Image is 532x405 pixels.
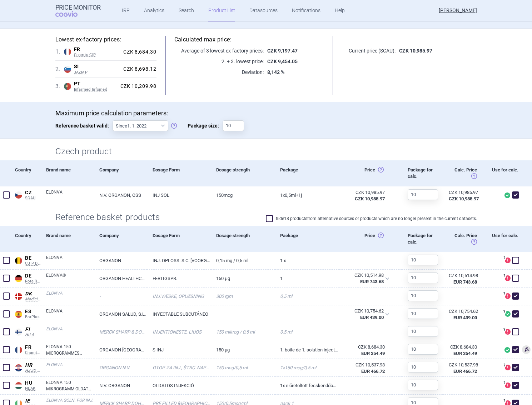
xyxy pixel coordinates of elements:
span: COGVIO [55,11,88,17]
div: Dosage Form [147,160,211,186]
a: 150 mikrog / 0.5 ml [211,323,275,341]
input: 10 [408,290,438,301]
abbr: SP-CAU-010 Chorvatsko [344,362,385,375]
div: CZK 10,514.98EUR 743.68 [339,270,394,287]
p: Maximum price calculation parameters: [55,109,477,117]
abbr: SP-CAU-010 Německo hrazené volně prodejné LP [344,272,384,285]
p: Deviation: [174,69,264,76]
a: BEBECBIP DCI [13,254,41,266]
label: hide 18 products from alternative sources or products which are no longer present in the current ... [266,215,477,222]
div: Dosage strength [211,160,275,186]
span: BotPlus [25,315,41,320]
span: 3 . [55,82,64,91]
img: France [15,346,22,354]
img: Belgium [15,257,22,264]
a: INJ.VÆSKE, OPLØSNING [147,287,211,305]
span: 1 . [55,47,64,56]
span: HU [25,380,41,386]
a: CZK 10,754.62EUR 439.00 [443,305,486,324]
div: Price [339,160,403,186]
span: CBIP DCI [25,261,41,266]
input: 10 [408,189,438,200]
span: ? [502,399,506,403]
a: FERTIGSPR. [147,270,211,287]
span: Reference basket valid: [55,120,113,131]
div: Package for calc. [402,160,443,186]
div: CZK 8,698.12 [120,66,156,72]
a: 1 x [275,252,339,269]
input: 10 [408,308,438,319]
abbr: SP-CAU-010 Francie [344,344,385,357]
a: OLDATOS INJEKCIÓ [147,377,211,394]
a: 300 rgm [211,287,275,305]
p: 2. + 3. lowest price: [174,58,264,65]
p: Average of 3 lowest ex-factory prices: [174,47,264,54]
a: 0,5 ml [275,287,339,305]
strong: EUR 466.72 [453,369,477,374]
div: CZK 10,754.62 [344,308,384,314]
a: DKDKMedicinpriser [13,289,41,302]
div: CZK 8,684.30 [449,344,477,350]
a: FRFRCnamts CIP [13,343,41,355]
a: MERCK SHARP & DOHME LIMITED [94,323,147,341]
a: ELONVA [46,254,94,267]
strong: Price Monitor [55,4,101,11]
a: ELONVA [46,290,94,303]
img: Slovenia [64,66,71,73]
span: PT [74,81,118,87]
input: 10 [408,272,438,283]
abbr: Česko ex-factory [344,189,385,202]
strong: EUR 466.72 [361,369,385,374]
img: Croatia [15,364,22,371]
h2: Czech product [55,146,477,157]
span: Cnamts CIP [25,350,41,355]
div: Dosage Form [147,226,211,252]
div: CZK 10,754.62EUR 439.00 [339,305,394,323]
span: 2 . [55,65,64,74]
span: IE [25,398,41,404]
a: INJEKTIONESTE, LIUOS [147,323,211,341]
input: 10 [408,255,438,265]
input: 10 [408,326,438,337]
select: Reference basket valid: [113,120,168,131]
div: CZK 10,985.97 [344,189,385,196]
a: 150MCG [211,186,275,204]
a: CZCZSCAU [13,188,41,201]
span: DE [25,273,41,279]
div: Package [275,160,339,186]
input: 10 [408,380,438,390]
a: S INJ [147,341,211,359]
p: Current price (SCAU): [342,47,396,54]
div: CZK 10,514.98 [449,272,477,279]
a: HUHUNEAK [13,379,41,391]
a: N.V. ORGANON, OSS [94,186,147,204]
strong: EUR 354.49 [361,351,385,356]
span: Cnamts CIP [74,52,121,57]
a: 1x150 mcg/0,5 ml [275,359,339,376]
a: DEDERote liste [13,271,41,284]
strong: EUR 354.49 [453,351,477,356]
a: INYECTABLE SUBCUTÁNEO [147,305,211,323]
strong: EUR 743.68 [453,279,477,285]
img: Czech Republic [15,191,22,199]
a: INJ SOL [147,186,211,204]
input: 10 [408,362,438,372]
a: 1x előretöltött fecskendőben +1 tű [275,377,339,394]
a: ELONVA [46,189,94,202]
div: Brand name [41,160,94,186]
span: ? [502,381,506,385]
span: ? [502,292,506,296]
input: Package size: [223,120,244,131]
div: Dosage strength [211,226,275,252]
div: Brand name [41,226,94,252]
span: CZ [25,190,41,196]
a: ORGANON [94,252,147,269]
div: CZK 8,684.30 [344,344,385,350]
span: DK [25,291,41,297]
div: Company [94,160,147,186]
strong: CZK 10,985.97 [355,196,385,201]
div: Calc. Price [443,160,486,186]
img: Denmark [15,293,22,300]
a: - [94,287,147,305]
h5: Calculated max price: [174,36,324,44]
